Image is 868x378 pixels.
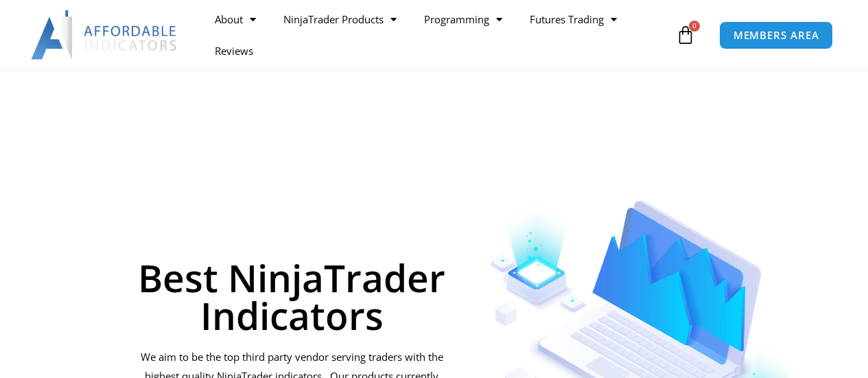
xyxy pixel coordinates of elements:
[31,10,178,60] img: LogoAI | Affordable Indicators – NinjaTrader
[201,3,673,67] nav: Menu
[270,3,410,35] a: NinjaTrader Products
[655,15,716,55] a: 0
[201,3,270,35] a: About
[719,21,834,49] a: MEMBERS AREA
[127,259,457,334] h1: Best NinjaTrader Indicators
[689,21,700,32] span: 0
[516,3,631,35] a: Futures Trading
[201,35,267,67] a: Reviews
[734,30,819,40] span: MEMBERS AREA
[410,3,516,35] a: Programming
